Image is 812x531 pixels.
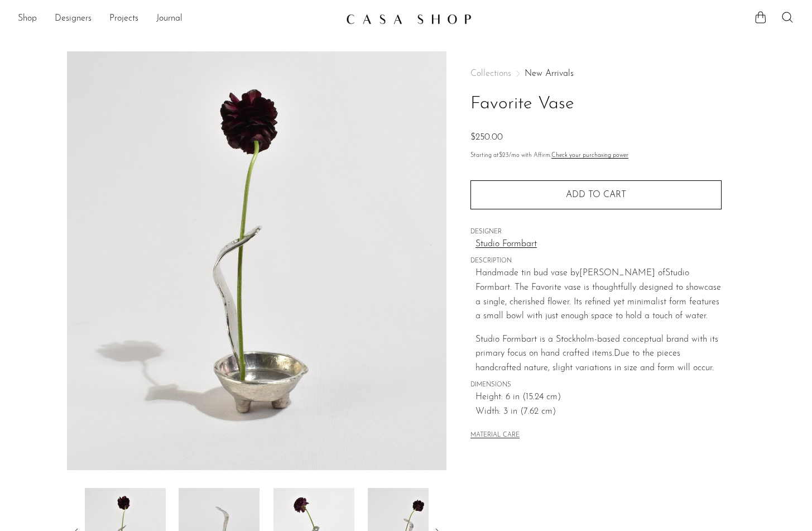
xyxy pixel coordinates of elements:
[470,69,511,78] span: Collections
[566,190,626,200] span: Add to cart
[470,151,722,161] p: Starting at /mo with Affirm.
[470,256,722,266] span: DESCRIPTION
[470,227,722,237] span: DESIGNER
[470,90,722,118] h1: Favorite Vase
[470,432,520,440] button: MATERIAL CARE
[109,12,138,26] a: Projects
[551,152,628,159] a: Check your purchasing power - Learn more about Affirm Financing (opens in modal)
[470,69,722,78] nav: Breadcrumbs
[475,266,722,323] p: Handmade tin bud vase by Studio Formbart. The Favorite vase is thoughtfully designed to showcase ...
[18,9,337,28] ul: NEW HEADER MENU
[55,12,92,26] a: Designers
[499,152,509,159] span: $23
[67,51,447,470] img: Favorite Vase
[475,237,722,252] a: Studio Formbart
[470,133,503,142] span: $250.00
[470,380,722,390] span: DIMENSIONS
[475,405,722,419] span: Width: 3 in (7.62 cm)
[475,333,722,376] p: Due to the pieces handcrafted nature, slight variations in size and form will occur.
[475,335,718,358] span: Studio Formbart is a Stockholm-based conceptual brand with its primary focus on hand crafted items.
[18,9,337,28] nav: Desktop navigation
[525,69,574,78] a: New Arrivals
[579,269,665,278] span: [PERSON_NAME] of
[18,12,37,26] a: Shop
[470,180,722,209] button: Add to cart
[475,390,722,405] span: Height: 6 in (15.24 cm)
[156,12,182,26] a: Journal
